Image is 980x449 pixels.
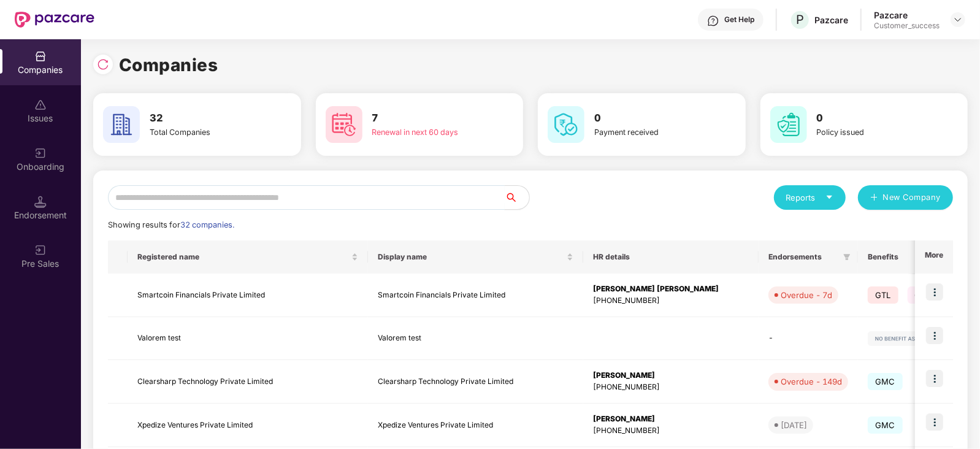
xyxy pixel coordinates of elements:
[103,106,140,143] img: svg+xml;base64,PHN2ZyB4bWxucz0iaHR0cDovL3d3dy53My5vcmcvMjAwMC9zdmciIHdpZHRoPSI2MCIgaGVpZ2h0PSI2MC...
[874,9,940,21] div: Pazcare
[34,244,47,256] img: svg+xml;base64,PHN2ZyB3aWR0aD0iMjAiIGhlaWdodD0iMjAiIHZpZXdCb3g9IjAgMCAyMCAyMCIgZmlsbD0ibm9uZSIgeG...
[34,50,47,63] img: svg+xml;base64,PHN2ZyBpZD0iQ29tcGFuaWVzIiB4bWxucz0iaHR0cDovL3d3dy53My5vcmcvMjAwMC9zdmciIHdpZHRoPS...
[868,286,898,304] span: GTL
[15,12,94,28] img: New Pazcare Logo
[858,185,953,210] button: plusNew Company
[108,220,234,229] span: Showing results for
[843,253,851,261] span: filter
[926,370,943,387] img: icon
[825,193,833,201] span: caret-down
[34,99,47,111] img: svg+xml;base64,PHN2ZyBpZD0iSXNzdWVzX2Rpc2FibGVkIiB4bWxucz0iaHR0cDovL3d3dy53My5vcmcvMjAwMC9zdmciIH...
[593,370,749,382] div: [PERSON_NAME]
[150,126,255,139] div: Total Companies
[868,416,903,434] span: GMC
[593,425,749,437] div: [PHONE_NUMBER]
[593,413,749,425] div: [PERSON_NAME]
[770,106,807,143] img: svg+xml;base64,PHN2ZyB4bWxucz0iaHR0cDovL3d3dy53My5vcmcvMjAwMC9zdmciIHdpZHRoPSI2MCIgaGVpZ2h0PSI2MC...
[368,360,583,404] td: Clearsharp Technology Private Limited
[926,413,943,431] img: icon
[781,419,807,431] div: [DATE]
[128,240,368,274] th: Registered name
[796,12,804,27] span: P
[593,295,749,307] div: [PHONE_NUMBER]
[593,382,749,393] div: [PHONE_NUMBER]
[97,58,109,71] img: svg+xml;base64,PHN2ZyBpZD0iUmVsb2FkLTMyeDMyIiB4bWxucz0iaHR0cDovL3d3dy53My5vcmcvMjAwMC9zdmciIHdpZH...
[781,289,832,301] div: Overdue - 7d
[368,240,583,274] th: Display name
[504,193,529,202] span: search
[593,283,749,295] div: [PERSON_NAME] [PERSON_NAME]
[137,252,349,262] span: Registered name
[868,373,903,390] span: GMC
[868,331,943,346] img: svg+xml;base64,PHN2ZyB4bWxucz0iaHR0cDovL3d3dy53My5vcmcvMjAwMC9zdmciIHdpZHRoPSIxMjIiIGhlaWdodD0iMj...
[372,126,478,139] div: Renewal in next 60 days
[34,147,47,159] img: svg+xml;base64,PHN2ZyB3aWR0aD0iMjAiIGhlaWdodD0iMjAiIHZpZXdCb3g9IjAgMCAyMCAyMCIgZmlsbD0ibm9uZSIgeG...
[128,274,368,317] td: Smartcoin Financials Private Limited
[915,240,953,274] th: More
[326,106,362,143] img: svg+xml;base64,PHN2ZyB4bWxucz0iaHR0cDovL3d3dy53My5vcmcvMjAwMC9zdmciIHdpZHRoPSI2MCIgaGVpZ2h0PSI2MC...
[841,250,853,264] span: filter
[583,240,759,274] th: HR details
[504,185,530,210] button: search
[150,110,255,126] h3: 32
[128,404,368,447] td: Xpedize Ventures Private Limited
[128,317,368,361] td: Valorem test
[128,360,368,404] td: Clearsharp Technology Private Limited
[594,126,700,139] div: Payment received
[119,52,218,79] h1: Companies
[786,191,833,204] div: Reports
[368,317,583,361] td: Valorem test
[926,283,943,301] img: icon
[372,110,478,126] h3: 7
[180,220,234,229] span: 32 companies.
[817,126,922,139] div: Policy issued
[883,191,941,204] span: New Company
[707,15,719,27] img: svg+xml;base64,PHN2ZyBpZD0iSGVscC0zMngzMiIgeG1sbnM9Imh0dHA6Ly93d3cudzMub3JnLzIwMDAvc3ZnIiB3aWR0aD...
[926,327,943,344] img: icon
[548,106,584,143] img: svg+xml;base64,PHN2ZyB4bWxucz0iaHR0cDovL3d3dy53My5vcmcvMjAwMC9zdmciIHdpZHRoPSI2MCIgaGVpZ2h0PSI2MC...
[378,252,564,262] span: Display name
[874,21,940,31] div: Customer_success
[870,193,878,203] span: plus
[594,110,700,126] h3: 0
[34,196,47,208] img: svg+xml;base64,PHN2ZyB3aWR0aD0iMTQuNSIgaGVpZ2h0PSIxNC41IiB2aWV3Qm94PSIwIDAgMTYgMTYiIGZpbGw9Im5vbm...
[953,15,963,25] img: svg+xml;base64,PHN2ZyBpZD0iRHJvcGRvd24tMzJ4MzIiIHhtbG5zPSJodHRwOi8vd3d3LnczLm9yZy8yMDAwL3N2ZyIgd2...
[817,110,922,126] h3: 0
[908,286,939,304] span: GPA
[759,317,858,361] td: -
[814,14,848,26] div: Pazcare
[724,15,754,25] div: Get Help
[768,252,838,262] span: Endorsements
[781,375,842,388] div: Overdue - 149d
[368,274,583,317] td: Smartcoin Financials Private Limited
[368,404,583,447] td: Xpedize Ventures Private Limited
